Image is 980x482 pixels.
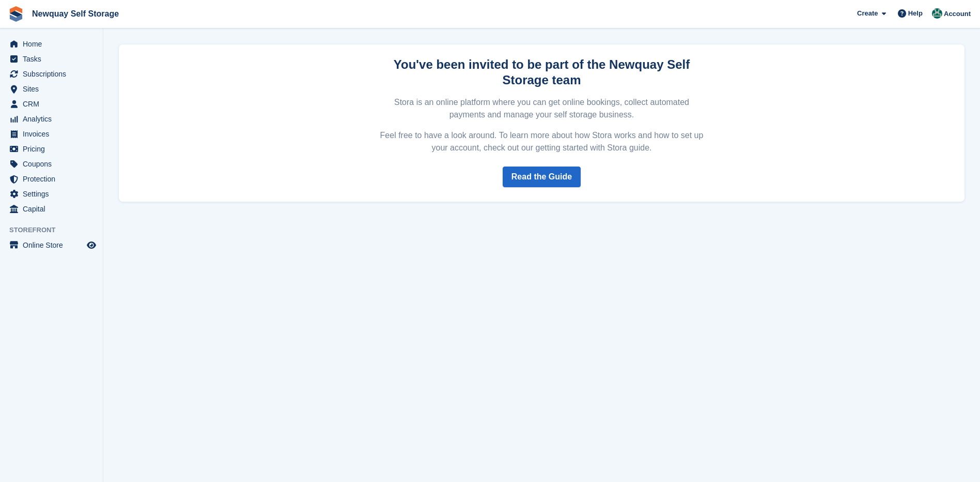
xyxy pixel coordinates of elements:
span: Subscriptions [23,67,85,81]
span: Invoices [23,127,85,141]
span: Protection [23,172,85,186]
img: stora-icon-8386f47178a22dfd0bd8f6a31ec36ba5ce8667c1dd55bd0f319d3a0aa187defe.svg [8,6,24,22]
span: Online Store [23,238,85,252]
span: CRM [23,97,85,111]
a: menu [5,52,98,66]
span: Tasks [23,52,85,66]
span: Create [857,8,878,19]
a: Newquay Self Storage [28,5,123,22]
img: JON [932,8,942,19]
a: menu [5,37,98,51]
p: Feel free to have a look around. To learn more about how Stora works and how to set up your accou... [379,129,705,154]
span: Coupons [23,157,85,171]
p: Stora is an online platform where you can get online bookings, collect automated payments and man... [379,96,705,121]
span: Analytics [23,112,85,126]
span: Home [23,37,85,51]
a: menu [5,67,98,81]
a: menu [5,238,98,252]
a: menu [5,127,98,141]
a: menu [5,187,98,201]
span: Capital [23,202,85,216]
a: menu [5,202,98,216]
span: Account [944,9,971,19]
a: menu [5,157,98,171]
span: Sites [23,82,85,96]
span: Pricing [23,142,85,156]
span: Storefront [9,225,103,235]
a: Preview store [85,239,98,251]
a: menu [5,172,98,186]
strong: You've been invited to be part of the Newquay Self Storage team [394,57,690,87]
a: menu [5,82,98,96]
span: Settings [23,187,85,201]
a: Read the Guide [503,167,581,187]
a: menu [5,142,98,156]
a: menu [5,97,98,111]
span: Help [908,8,923,19]
a: menu [5,112,98,126]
